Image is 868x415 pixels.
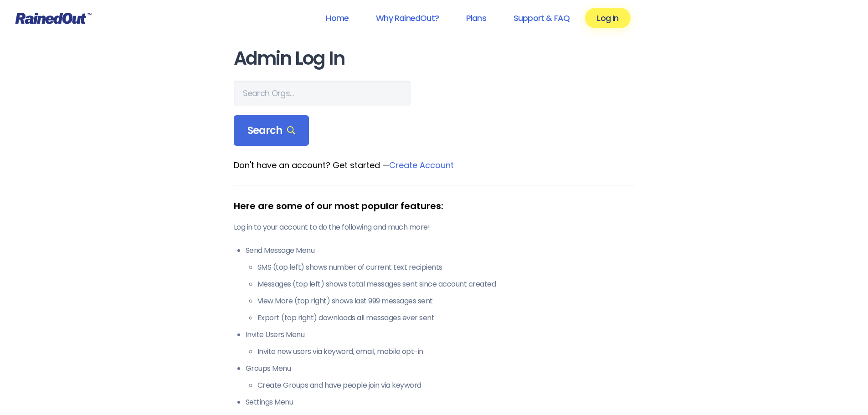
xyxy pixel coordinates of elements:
a: Home [314,8,360,28]
div: Search [234,115,309,146]
p: Log in to your account to do the following and much more! [234,222,635,233]
li: Invite Users Menu [246,329,635,357]
a: Why RainedOut? [364,8,451,28]
li: Send Message Menu [246,245,635,323]
a: Create Account [389,159,454,171]
a: Support & FAQ [502,8,581,28]
li: Groups Menu [246,363,635,391]
li: Create Groups and have people join via keyword [257,380,635,391]
li: SMS (top left) shows number of current text recipients [257,262,635,273]
a: Log In [585,8,630,28]
li: Invite new users via keyword, email, mobile opt-in [257,346,635,357]
input: Search Orgs… [234,81,411,106]
li: View More (top right) shows last 999 messages sent [257,296,635,307]
li: Messages (top left) shows total messages sent since account created [257,279,635,290]
h1: Admin Log In [234,48,635,69]
li: Export (top right) downloads all messages ever sent [257,313,635,323]
div: Here are some of our most popular features: [234,199,635,213]
a: Plans [454,8,498,28]
span: Search [247,124,296,137]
